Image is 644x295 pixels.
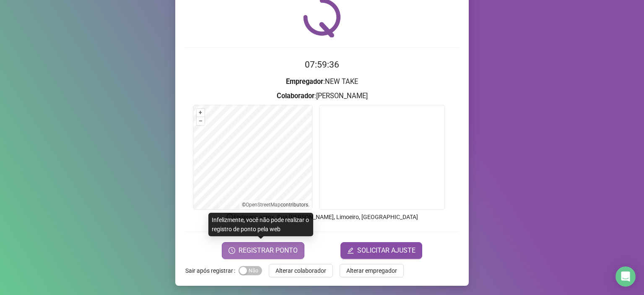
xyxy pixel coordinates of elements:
[185,264,239,277] label: Sair após registrar
[346,266,397,275] span: Alterar empregador
[277,92,314,100] strong: Colaborador
[185,91,459,102] h3: : [PERSON_NAME]
[305,60,339,70] time: 07:59:36
[340,264,404,277] button: Alterar empregador
[197,109,205,117] button: +
[340,242,422,259] button: editSOLICITAR AJUSTE
[197,117,205,125] button: –
[185,76,459,87] h3: : NEW TAKE
[242,202,309,208] li: © contributors.
[357,245,415,256] span: SOLICITAR AJUSTE
[615,266,636,287] div: Open Intercom Messenger
[239,245,298,256] span: REGISTRAR PONTO
[347,247,354,254] span: edit
[229,247,235,254] span: clock-circle
[286,78,323,86] strong: Empregador
[275,266,326,275] span: Alterar colaborador
[208,213,313,236] div: Infelizmente, você não pode realizar o registro de ponto pela web
[222,242,304,259] button: REGISTRAR PONTO
[246,202,280,208] a: OpenStreetMap
[185,212,459,222] p: Endereço aprox. : Rua [PERSON_NAME], Limoeiro, [GEOGRAPHIC_DATA]
[269,264,333,277] button: Alterar colaborador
